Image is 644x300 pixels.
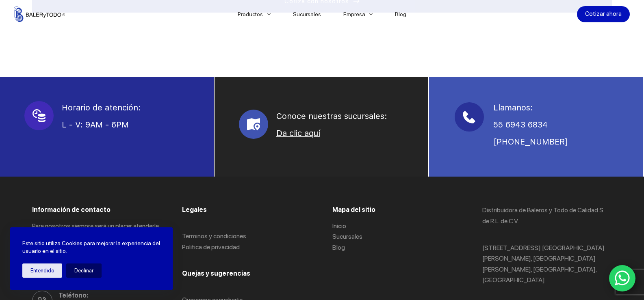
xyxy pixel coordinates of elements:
img: Balerytodo [14,6,65,22]
p: Distribuidora de Baleros y Todo de Calidad S. de R.L. de C.V. [482,205,612,227]
h3: Información de contacto [32,205,162,215]
span: 55 6943 6834 [493,120,548,129]
button: Entendido [22,263,62,278]
h3: Mapa del sitio [332,205,462,215]
a: Politica de privacidad [182,243,240,251]
span: Quejas y sugerencias [182,270,250,277]
p: Para nosotros siempre será un placer atenderle, si quiere contactarnos podrá realizarlo a través ... [32,221,162,253]
a: Cotizar ahora [577,6,630,22]
a: Da clic aquí [276,128,320,138]
a: Inicio [332,222,346,230]
a: Sucursales [332,233,362,240]
span: L - V: 9AM - 6PM [62,120,129,129]
span: Conoce nuestras sucursales: [276,111,387,121]
a: Terminos y condiciones [182,232,246,240]
p: Este sitio utiliza Cookies para mejorar la experiencia del usuario en el sitio. [22,240,160,255]
a: Blog [332,244,345,251]
span: [PHONE_NUMBER] [493,137,568,147]
span: Legales [182,206,207,214]
a: WhatsApp [609,265,636,292]
span: Llamanos: [493,103,533,112]
button: Declinar [66,263,102,278]
p: [STREET_ADDRESS] [GEOGRAPHIC_DATA][PERSON_NAME], [GEOGRAPHIC_DATA][PERSON_NAME], [GEOGRAPHIC_DATA... [482,243,612,286]
span: Horario de atención: [62,103,141,112]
